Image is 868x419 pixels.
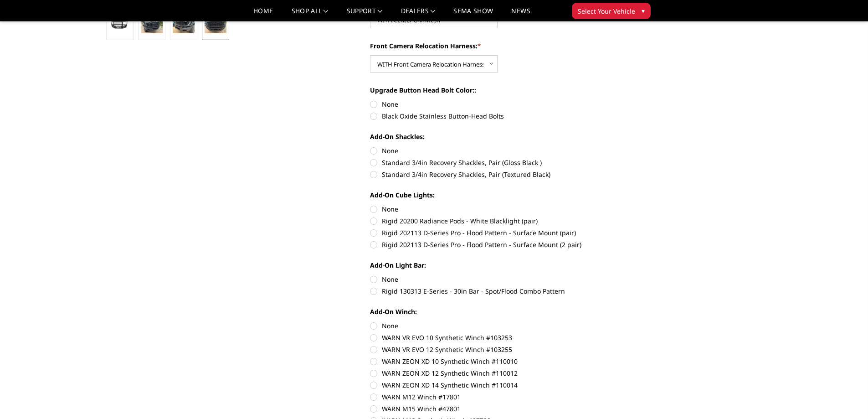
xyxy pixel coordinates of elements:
[370,99,621,109] label: None
[347,8,383,21] a: Support
[370,404,621,414] label: WARN M15 Winch #47801
[141,16,163,33] img: 2024-2025 GMC 2500-3500 - A2 Series - Extreme Front Bumper (winch mount)
[205,16,226,33] img: 2024-2025 GMC 2500-3500 - A2 Series - Extreme Front Bumper (winch mount)
[370,216,621,226] label: Rigid 20200 Radiance Pods - White Blacklight (pair)
[173,16,195,33] img: 2024-2025 GMC 2500-3500 - A2 Series - Extreme Front Bumper (winch mount)
[370,240,621,249] label: Rigid 202113 D-Series Pro - Flood Pattern - Surface Mount (2 pair)
[370,357,621,366] label: WARN ZEON XD 10 Synthetic Winch #110010
[370,260,621,270] label: Add-On Light Bar:
[401,8,436,21] a: Dealers
[370,158,621,167] label: Standard 3/4in Recovery Shackles, Pair (Gloss Black )
[292,8,329,21] a: shop all
[370,380,621,390] label: WARN ZEON XD 14 Synthetic Winch #110014
[370,190,621,200] label: Add-On Cube Lights:
[370,333,621,342] label: WARN VR EVO 10 Synthetic Winch #103253
[370,345,621,354] label: WARN VR EVO 12 Synthetic Winch #103255
[109,20,131,31] img: 2024-2025 GMC 2500-3500 - A2 Series - Extreme Front Bumper (winch mount)
[370,228,621,238] label: Rigid 202113 D-Series Pro - Flood Pattern - Surface Mount (pair)
[370,286,621,296] label: Rigid 130313 E-Series - 30in Bar - Spot/Flood Combo Pattern
[511,8,530,21] a: News
[370,274,621,284] label: None
[642,6,645,16] span: ▾
[370,392,621,402] label: WARN M12 Winch #17801
[370,111,621,121] label: Black Oxide Stainless Button-Head Bolts
[370,170,621,179] label: Standard 3/4in Recovery Shackles, Pair (Textured Black)
[370,368,621,378] label: WARN ZEON XD 12 Synthetic Winch #110012
[370,132,621,141] label: Add-On Shackles:
[822,375,868,419] iframe: Chat Widget
[453,8,493,21] a: SEMA Show
[370,307,621,316] label: Add-On Winch:
[370,85,621,95] label: Upgrade Button Head Bolt Color::
[370,204,621,214] label: None
[370,321,621,331] label: None
[578,6,635,16] span: Select Your Vehicle
[370,146,621,155] label: None
[370,41,621,51] label: Front Camera Relocation Harness:
[253,8,273,21] a: Home
[572,3,651,19] button: Select Your Vehicle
